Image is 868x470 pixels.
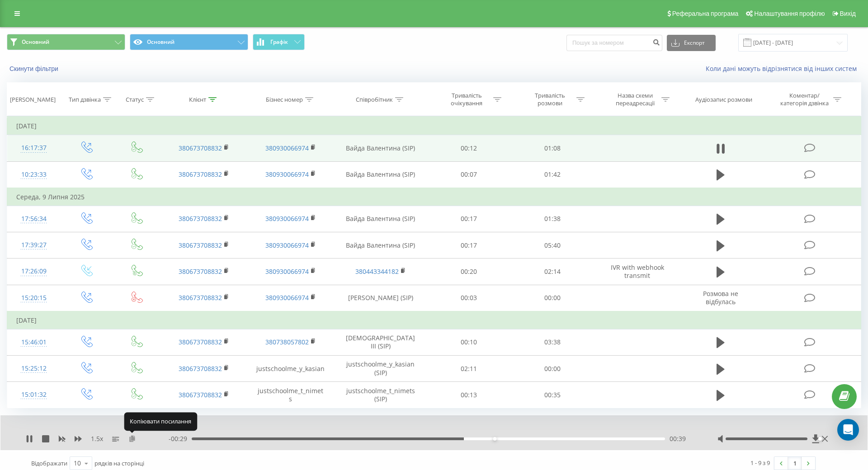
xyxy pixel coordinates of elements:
div: Клієнт [189,96,206,103]
td: 00:35 [510,382,594,408]
div: Тип дзвінка [69,96,101,103]
td: 00:12 [427,135,510,161]
td: 02:14 [510,258,594,285]
button: Основний [7,34,125,50]
div: Коментар/категорія дзвінка [778,92,831,107]
a: 380930066974 [265,241,309,249]
td: [PERSON_NAME] (SIP) [334,285,427,311]
span: Основний [22,38,49,46]
a: 380673708832 [179,390,222,399]
td: Вайда Валентина (SIP) [334,135,427,161]
span: Розмова не відбулась [703,289,738,306]
button: Основний [130,34,248,50]
td: 00:00 [510,356,594,382]
a: 380673708832 [179,364,222,373]
td: 00:20 [427,258,510,285]
td: [DEMOGRAPHIC_DATA] III (SIP) [334,329,427,355]
span: Вихід [840,10,856,17]
td: justschoolme_y_kasian [247,356,334,382]
a: 380738057802 [265,338,309,346]
td: 00:10 [427,329,510,355]
span: Графік [270,39,288,45]
td: Вайда Валентина (SIP) [334,161,427,188]
button: Скинути фільтри [7,65,63,73]
div: 10 [74,459,81,468]
a: 380673708832 [179,338,222,346]
button: Експорт [667,35,716,51]
a: 380673708832 [179,144,222,152]
a: 380930066974 [265,170,309,179]
div: Open Intercom Messenger [837,419,859,441]
div: 17:26:09 [16,263,52,280]
span: Налаштування профілю [754,10,825,17]
td: justschoolme_y_kasian (SIP) [334,356,427,382]
td: justschoolme_t_nimets (SIP) [334,382,427,408]
span: рядків на сторінці [94,459,144,467]
td: 00:03 [427,285,510,311]
div: 17:56:34 [16,210,52,228]
td: 00:00 [510,285,594,311]
a: 380673708832 [179,267,222,276]
td: Вайда Валентина (SIP) [334,206,427,232]
td: Вайда Валентина (SIP) [334,232,427,258]
td: 00:17 [427,206,510,232]
td: Середа, 9 Липня 2025 [7,188,861,206]
div: 15:01:32 [16,386,52,404]
td: 02:11 [427,356,510,382]
td: [DATE] [7,311,861,329]
div: Статус [126,96,144,103]
span: Реферальна програма [672,10,739,17]
button: Графік [253,34,305,50]
span: 00:39 [670,434,686,443]
a: 380930066974 [265,267,309,276]
td: 01:38 [510,206,594,232]
span: - 00:29 [169,434,192,443]
div: 16:17:37 [16,139,52,157]
td: [DATE] [7,117,861,135]
td: 00:17 [427,232,510,258]
td: 00:07 [427,161,510,188]
td: 01:42 [510,161,594,188]
div: 15:25:12 [16,360,52,377]
span: 1.5 x [91,434,103,443]
td: justschoolme_t_nimets [247,382,334,408]
a: 380673708832 [179,241,222,249]
div: Тривалість очікування [443,92,491,107]
td: IVR with webhook transmit [594,258,681,285]
div: 17:39:27 [16,236,52,254]
td: 05:40 [510,232,594,258]
input: Пошук за номером [566,35,662,51]
div: [PERSON_NAME] [10,96,56,103]
a: 380930066974 [265,214,309,223]
div: Accessibility label [818,437,822,441]
td: 03:38 [510,329,594,355]
div: 15:20:15 [16,289,52,307]
a: Коли дані можуть відрізнятися вiд інших систем [706,64,861,73]
a: 380930066974 [265,293,309,302]
td: 00:13 [427,382,510,408]
div: Бізнес номер [266,96,303,103]
div: Accessibility label [493,437,496,441]
div: 10:23:33 [16,166,52,183]
a: 380443344182 [355,267,399,276]
a: 1 [788,457,802,470]
td: 01:08 [510,135,594,161]
div: Аудіозапис розмови [695,96,752,103]
span: Відображати [31,459,67,467]
a: 380930066974 [265,144,309,152]
div: Назва схеми переадресації [611,92,659,107]
div: 15:46:01 [16,334,52,351]
div: 1 - 9 з 9 [750,458,770,467]
a: 380673708832 [179,214,222,223]
div: Тривалість розмови [526,92,574,107]
a: 380673708832 [179,170,222,179]
div: Співробітник [356,96,393,103]
div: Копіювати посилання [124,413,197,431]
a: 380673708832 [179,293,222,302]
